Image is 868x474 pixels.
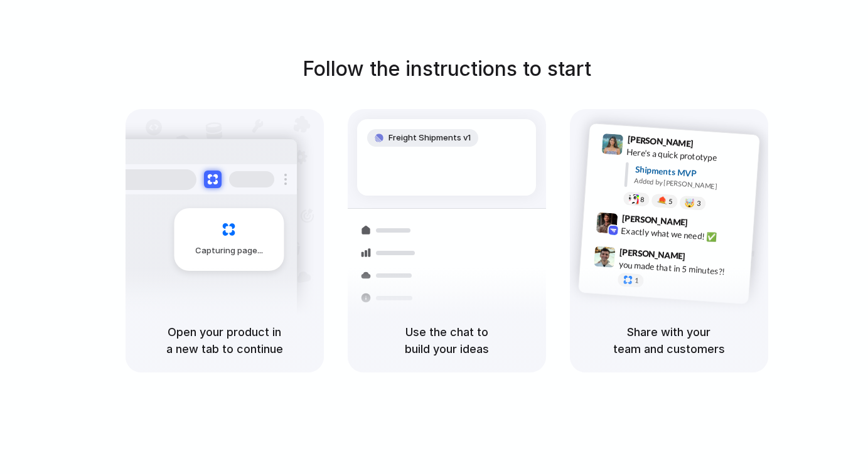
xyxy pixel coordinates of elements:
[618,258,744,279] div: you made that in 5 minutes?!
[626,145,751,167] div: Here's a quick prototype
[684,198,695,208] div: 🤯
[635,163,751,184] div: Shipments MVP
[388,132,471,144] span: Freight Shipments v1
[303,54,591,84] h1: Follow the instructions to start
[585,324,753,357] h5: Share with your team and customers
[141,324,309,357] h5: Open your product in a new tab to continue
[195,245,265,257] span: Capturing page
[621,211,688,229] span: [PERSON_NAME]
[668,198,672,205] span: 5
[689,251,715,266] span: 9:47 AM
[697,139,722,154] span: 9:41 AM
[691,218,717,233] span: 9:42 AM
[640,196,644,203] span: 8
[619,245,685,263] span: [PERSON_NAME]
[634,277,638,284] span: 1
[696,200,700,207] span: 3
[627,132,694,150] span: [PERSON_NAME]
[621,224,746,246] div: Exactly what we need! ✅
[634,176,749,194] div: Added by [PERSON_NAME]
[363,324,531,357] h5: Use the chat to build your ideas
